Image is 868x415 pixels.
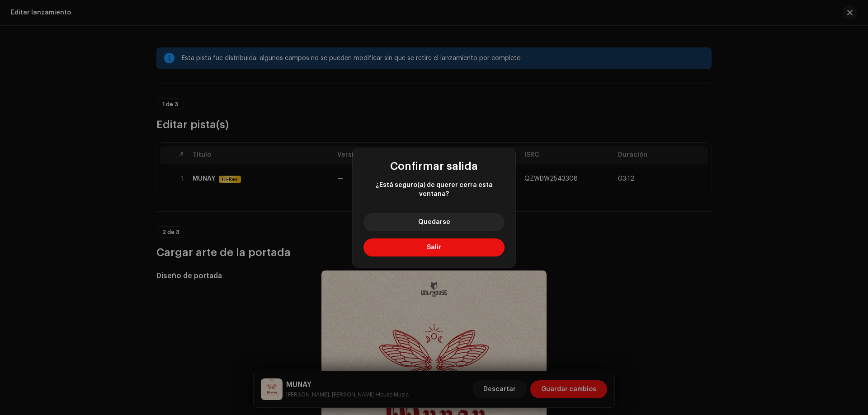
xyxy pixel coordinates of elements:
[363,181,505,199] span: ¿Está seguro(a) de querer cerra esta ventana?
[363,238,505,256] button: Salir
[390,161,478,172] span: Confirmar salida
[418,219,450,225] span: Quedarse
[427,244,441,251] span: Salir
[363,213,505,231] button: Quedarse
